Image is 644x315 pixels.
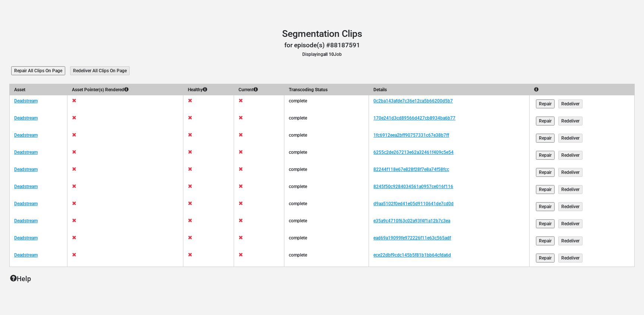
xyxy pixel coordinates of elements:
td: complete [284,112,369,130]
input: Repair [536,99,555,108]
a: Deadstream [14,98,38,104]
input: Redeliver [558,99,583,108]
input: Redeliver [558,151,583,160]
input: Redeliver [558,134,583,143]
a: Deadstream [14,133,38,138]
th: Transcoding Status [284,84,369,96]
td: complete [284,130,369,147]
a: 82244f118e67e828f28f7e8a74f58fcc [373,167,449,172]
p: Help [10,274,635,284]
input: Repair [536,219,555,228]
a: 170e241d3cd89566d427cb8934ba6b77 [373,115,455,121]
input: Repair [536,151,555,160]
h3: for episode(s) #88187591 [9,41,635,49]
td: complete [284,95,369,112]
a: Deadstream [14,252,38,258]
input: Redeliver [558,117,583,125]
input: Redeliver [558,219,583,228]
input: Redeliver [558,185,583,194]
a: Deadstream [14,150,38,155]
input: Repair [536,117,555,125]
input: Redeliver [558,168,583,177]
input: Redeliver [558,236,583,245]
td: complete [284,249,369,267]
a: Deadstream [14,184,38,189]
header: Displaying Job [9,28,635,58]
a: 0c2ba143afde7c36e12ca5b66200d5b7 [373,98,453,104]
input: Repair [536,134,555,143]
input: Repair All Clips On Page [11,66,65,75]
input: Repair [536,236,555,245]
th: Current [234,84,284,96]
td: complete [284,164,369,181]
input: Repair [536,254,555,262]
a: e35a9c4710f63c02a93f4f1a12b7c3ea [373,218,450,223]
a: Deadstream [14,201,38,206]
input: Repair [536,202,555,211]
a: Deadstream [14,235,38,241]
a: ece22dbf9cdc145b5f81b1bb64cfda6d [373,252,451,258]
th: Details [369,84,530,96]
th: Asset Pointer(s) Rendered [67,84,183,96]
td: complete [284,198,369,215]
td: complete [284,181,369,198]
a: Deadstream [14,167,38,172]
a: Deadstream [14,115,38,121]
b: all 10 [323,52,334,57]
input: Redeliver [558,254,583,262]
th: Healthy [183,84,234,96]
td: complete [284,147,369,164]
a: d9aa5102f0ed41e05d9110641de7cd0d [373,201,454,206]
th: Asset [10,84,67,96]
h1: Segmentation Clips [9,28,635,39]
a: 6255c2de267213e62a32461f409c5e54 [373,150,454,155]
input: Repair [536,168,555,177]
input: Redeliver All Clips On Page [70,66,130,75]
a: 1fc6912eea2bff90757331c67e38b7ff [373,133,449,138]
td: complete [284,232,369,249]
a: 8245f50c9284034561a0957ce016f116 [373,184,453,189]
input: Repair [536,185,555,194]
td: complete [284,215,369,232]
a: Deadstream [14,218,38,223]
input: Redeliver [558,202,583,211]
a: ead69a19099fe972226f11e63c565adf [373,235,451,241]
